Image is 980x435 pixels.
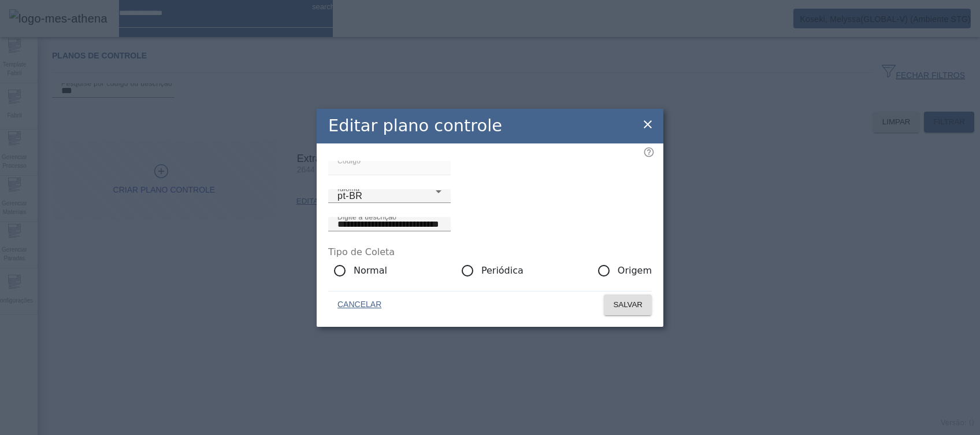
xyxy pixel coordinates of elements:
[479,264,524,278] label: Periódica
[328,294,391,315] button: CANCELAR
[351,264,387,278] label: Normal
[337,213,396,220] mat-label: Digite a descrição
[337,299,381,311] span: CANCELAR
[604,294,652,315] button: SALVAR
[328,113,502,138] h2: Editar plano controle
[337,157,361,164] mat-label: Código
[328,246,395,257] label: Tipo de Coleta
[613,299,643,311] span: SALVAR
[337,191,362,201] span: pt-BR
[615,264,652,278] label: Origem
